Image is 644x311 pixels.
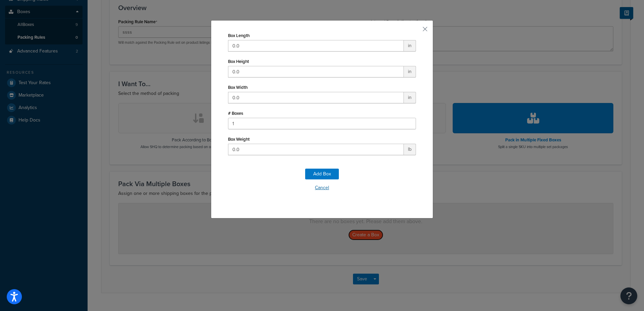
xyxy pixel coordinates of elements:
[404,66,416,77] span: in
[404,92,416,103] span: in
[228,137,250,142] label: Box Weight
[305,169,339,179] button: Add Box
[404,40,416,51] span: in
[228,183,416,193] button: Cancel
[404,144,416,155] span: lb
[228,59,249,64] label: Box Height
[228,33,250,38] label: Box Length
[228,85,248,90] label: Box Width
[228,111,243,116] label: # Boxes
